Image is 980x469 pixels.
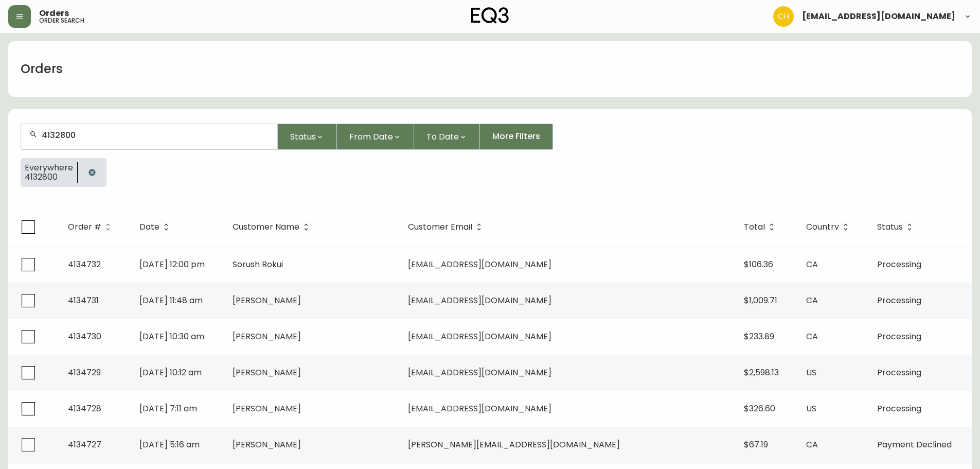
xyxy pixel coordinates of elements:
[877,224,903,230] span: Status
[233,224,299,230] span: Customer Name
[139,367,202,378] span: [DATE] 10:12 am
[744,403,775,414] span: $326.60
[802,12,955,21] span: [EMAIL_ADDRESS][DOMAIN_NAME]
[233,331,301,342] span: [PERSON_NAME]
[408,294,551,306] span: [EMAIL_ADDRESS][DOMAIN_NAME]
[139,403,197,414] span: [DATE] 7:11 am
[744,331,774,342] span: $233.89
[68,224,101,230] span: Order #
[877,403,921,414] span: Processing
[139,294,203,306] span: [DATE] 11:48 am
[139,439,200,450] span: [DATE] 5:16 am
[233,258,283,270] span: Sorush Rokui
[480,124,553,150] button: More Filters
[68,367,101,378] span: 4134729
[139,258,205,270] span: [DATE] 12:00 pm
[744,258,773,270] span: $106.36
[25,172,73,182] span: 4132800
[68,294,99,306] span: 4134731
[877,222,916,232] span: Status
[337,124,414,150] button: From Date
[877,367,921,378] span: Processing
[877,294,921,306] span: Processing
[806,258,818,270] span: CA
[744,439,768,450] span: $67.19
[408,258,551,270] span: [EMAIL_ADDRESS][DOMAIN_NAME]
[773,6,794,27] img: 6288462cea190ebb98a2c2f3c744dd7e
[806,224,839,230] span: Country
[414,124,480,150] button: To Date
[42,130,269,140] input: Search
[408,331,551,342] span: [EMAIL_ADDRESS][DOMAIN_NAME]
[68,222,115,232] span: Order #
[233,403,301,414] span: [PERSON_NAME]
[408,367,551,378] span: [EMAIL_ADDRESS][DOMAIN_NAME]
[408,222,486,232] span: Customer Email
[744,222,778,232] span: Total
[744,367,779,378] span: $2,598.13
[806,222,852,232] span: Country
[806,331,818,342] span: CA
[139,224,159,230] span: Date
[408,403,551,414] span: [EMAIL_ADDRESS][DOMAIN_NAME]
[39,9,69,18] span: Orders
[290,130,316,143] span: Status
[426,130,459,143] span: To Date
[68,439,101,450] span: 4134727
[408,439,620,450] span: [PERSON_NAME][EMAIL_ADDRESS][DOMAIN_NAME]
[408,224,472,230] span: Customer Email
[492,131,540,142] span: More Filters
[68,331,101,342] span: 4134730
[349,130,393,143] span: From Date
[278,124,337,150] button: Status
[39,18,84,24] h5: order search
[233,439,301,450] span: [PERSON_NAME]
[25,163,73,172] span: Everywhere
[877,331,921,342] span: Processing
[877,439,952,450] span: Payment Declined
[744,224,765,230] span: Total
[806,439,818,450] span: CA
[233,294,301,306] span: [PERSON_NAME]
[877,258,921,270] span: Processing
[68,403,101,414] span: 4134728
[139,331,204,342] span: [DATE] 10:30 am
[233,367,301,378] span: [PERSON_NAME]
[806,367,816,378] span: US
[68,258,101,270] span: 4134732
[806,294,818,306] span: CA
[233,222,313,232] span: Customer Name
[471,7,509,24] img: logo
[806,403,816,414] span: US
[21,60,63,78] h1: Orders
[139,222,173,232] span: Date
[744,294,777,306] span: $1,009.71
